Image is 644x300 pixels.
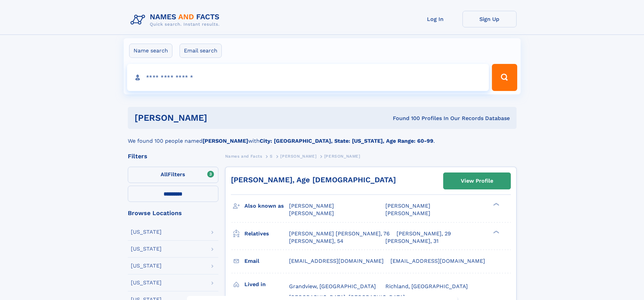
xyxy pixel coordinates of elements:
label: Filters [128,167,218,183]
div: [US_STATE] [131,229,162,235]
span: [PERSON_NAME] [289,203,334,209]
a: [PERSON_NAME], Age [DEMOGRAPHIC_DATA] [231,176,396,184]
a: [PERSON_NAME], 31 [385,237,438,245]
div: ❯ [492,202,500,207]
div: Filters [128,153,218,159]
input: search input [127,64,489,91]
label: Name search [129,44,172,58]
span: [PERSON_NAME] [289,210,334,216]
button: Search Button [492,64,517,91]
a: View Profile [444,173,510,189]
div: We found 100 people named with . [128,129,517,145]
a: [PERSON_NAME] [PERSON_NAME], 76 [289,230,390,237]
div: View Profile [461,173,493,189]
span: [EMAIL_ADDRESS][DOMAIN_NAME] [390,258,485,264]
a: [PERSON_NAME], 54 [289,237,343,245]
span: All [161,171,168,178]
a: Log In [408,11,462,27]
div: Browse Locations [128,210,218,216]
span: Richland, [GEOGRAPHIC_DATA] [385,283,468,290]
a: [PERSON_NAME] [280,152,316,160]
a: Sign Up [462,11,517,27]
a: Names and Facts [225,152,262,160]
h3: Lived in [244,279,289,290]
label: Email search [180,44,222,58]
div: ❯ [492,230,500,234]
a: [PERSON_NAME], 29 [397,230,451,237]
h3: Also known as [244,200,289,212]
div: [US_STATE] [131,263,162,269]
span: [PERSON_NAME] [385,203,430,209]
h1: [PERSON_NAME] [135,114,300,122]
div: [US_STATE] [131,246,162,252]
span: [PERSON_NAME] [324,154,360,159]
b: City: [GEOGRAPHIC_DATA], State: [US_STATE], Age Range: 60-99 [260,138,433,144]
div: Found 100 Profiles In Our Records Database [300,115,510,122]
span: [PERSON_NAME] [280,154,316,159]
h3: Relatives [244,228,289,239]
b: [PERSON_NAME] [202,138,248,144]
div: [US_STATE] [131,280,162,285]
a: S [270,152,273,160]
span: [EMAIL_ADDRESS][DOMAIN_NAME] [289,258,384,264]
img: Logo Names and Facts [128,11,225,29]
span: [PERSON_NAME] [385,210,430,216]
span: S [270,154,273,159]
h3: Email [244,255,289,267]
span: Grandview, [GEOGRAPHIC_DATA] [289,283,376,290]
